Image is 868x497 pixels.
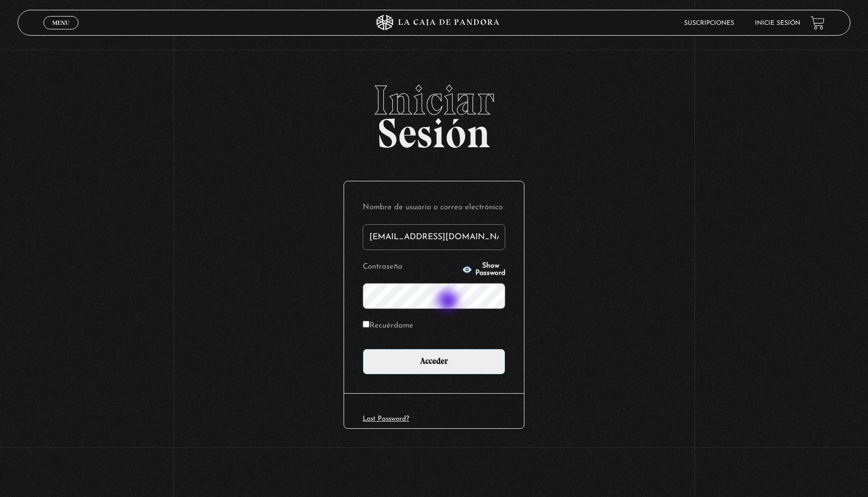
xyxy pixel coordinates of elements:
input: Acceder [363,349,505,375]
span: Show Password [475,262,505,277]
span: Menu [52,20,69,26]
span: Iniciar [18,80,851,121]
a: View your shopping cart [811,16,825,30]
label: Nombre de usuario o correo electrónico [363,200,505,216]
a: Lost Password? [363,415,409,422]
a: Suscripciones [684,20,734,26]
h2: Sesión [18,80,851,146]
label: Contraseña [363,259,459,275]
a: Inicie sesión [755,20,800,26]
input: Recuérdame [363,321,369,328]
button: Show Password [462,262,505,277]
span: Cerrar [49,28,73,36]
label: Recuérdame [363,318,413,334]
